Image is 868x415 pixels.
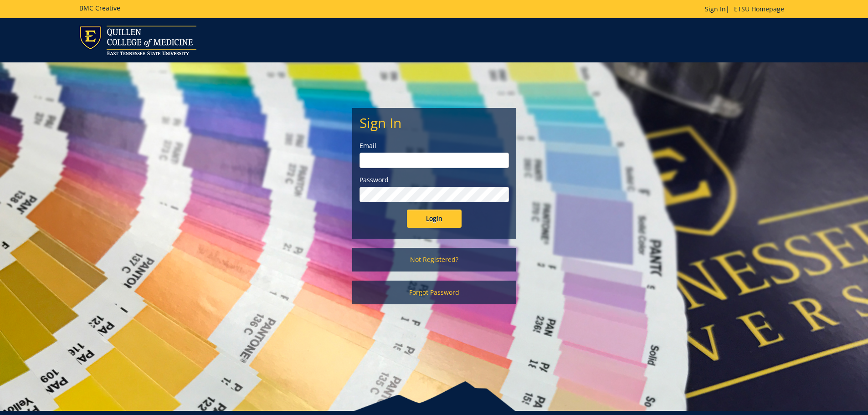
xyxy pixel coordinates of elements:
h5: BMC Creative [79,5,120,11]
a: Not Registered? [352,248,516,272]
label: Password [360,175,509,184]
a: Forgot Password [352,281,516,304]
img: ETSU logo [79,26,196,55]
a: ETSU Homepage [729,5,789,13]
label: Email [360,141,509,150]
a: Sign In [705,5,726,13]
p: | [705,5,789,14]
input: Login [407,210,462,228]
h2: Sign In [360,115,509,130]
